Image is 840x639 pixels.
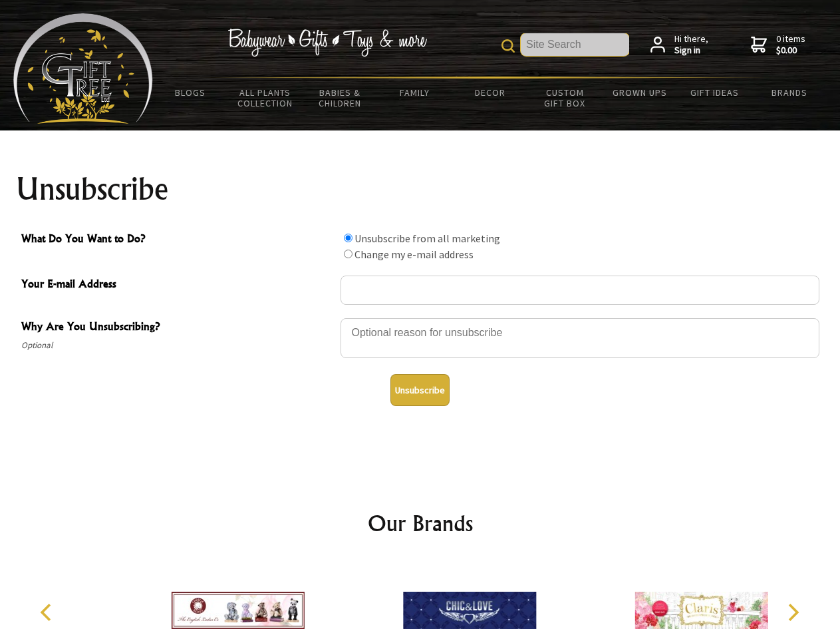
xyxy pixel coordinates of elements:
[354,248,474,261] label: Change my e-mail address
[344,234,352,242] input: What Do You Want to Do?
[776,45,805,57] strong: $0.00
[344,250,352,258] input: What Do You Want to Do?
[527,79,603,117] a: Custom Gift Box
[341,276,819,305] input: Your E-mail Address
[33,598,63,627] button: Previous
[21,337,334,353] span: Optional
[778,598,807,627] button: Next
[303,79,378,117] a: Babies & Children
[354,232,500,245] label: Unsubscribe from all marketing
[677,79,752,106] a: Gift Ideas
[153,79,228,106] a: BLOGS
[501,39,515,53] img: product search
[21,230,334,250] span: What Do You Want to Do?
[650,33,708,57] a: Hi there,Sign in
[341,318,819,358] textarea: Why Are You Unsubscribing?
[674,45,708,57] strong: Sign in
[602,79,677,106] a: Grown Ups
[21,276,334,295] span: Your E-mail Address
[521,33,629,56] input: Site Search
[227,29,427,57] img: Babywear - Gifts - Toys & more
[752,79,827,106] a: Brands
[13,13,153,124] img: Babyware - Gifts - Toys and more...
[228,79,303,117] a: All Plants Collection
[378,79,453,106] a: Family
[21,318,334,337] span: Why Are You Unsubscribing?
[674,33,708,57] span: Hi there,
[27,507,814,539] h2: Our Brands
[452,79,527,106] a: Decor
[776,33,805,57] span: 0 items
[390,374,450,406] button: Unsubscribe
[751,33,805,57] a: 0 items$0.00
[16,173,825,205] h1: Unsubscribe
